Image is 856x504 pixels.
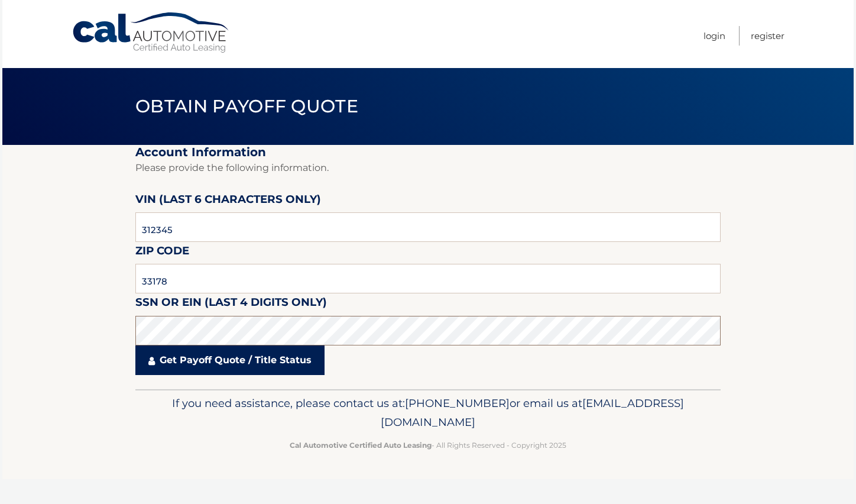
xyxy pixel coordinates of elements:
[143,394,713,432] p: If you need assistance, please contact us at: or email us at
[135,293,327,315] label: SSN or EIN (last 4 digits only)
[135,145,721,160] h2: Account Information
[135,345,325,375] a: Get Payoff Quote / Title Status
[405,396,510,410] span: [PHONE_NUMBER]
[751,26,784,46] a: Register
[135,242,189,264] label: Zip Code
[72,12,231,54] a: Cal Automotive
[143,439,713,451] p: - All Rights Reserved - Copyright 2025
[703,26,725,46] a: Login
[135,95,358,117] span: Obtain Payoff Quote
[290,441,432,450] strong: Cal Automotive Certified Auto Leasing
[135,160,721,176] p: Please provide the following information.
[135,190,321,212] label: VIN (last 6 characters only)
